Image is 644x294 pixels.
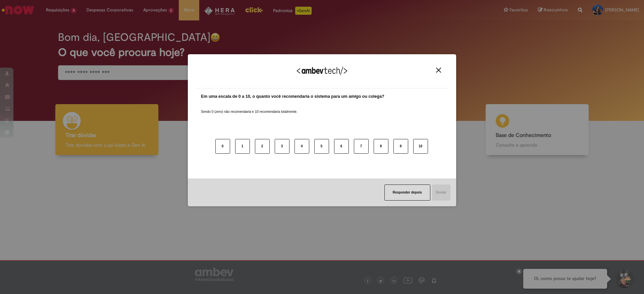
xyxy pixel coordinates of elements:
button: 1 [235,139,250,154]
label: Sendo 0 (zero) não recomendaria e 10 recomendaria totalmente. [201,101,298,114]
img: Close [436,68,441,73]
button: 5 [314,139,329,154]
button: 6 [334,139,349,154]
button: 0 [215,139,230,154]
button: 10 [413,139,428,154]
button: 7 [354,139,369,154]
button: 4 [294,139,309,154]
button: 2 [255,139,270,154]
button: Responder depois [384,185,430,201]
button: 9 [393,139,408,154]
img: Logo Ambevtech [297,67,347,75]
button: 8 [374,139,388,154]
button: 3 [275,139,289,154]
button: Close [434,67,443,73]
label: Em uma escala de 0 a 10, o quanto você recomendaria o sistema para um amigo ou colega? [201,93,384,100]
